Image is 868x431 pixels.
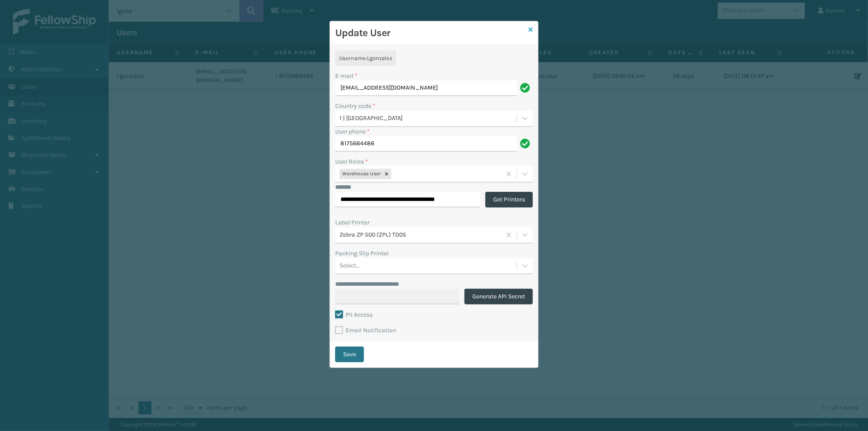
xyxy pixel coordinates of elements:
button: Generate API Secret [464,289,533,304]
label: PII Access [335,311,373,318]
label: Label Printer [335,218,370,227]
button: Save [335,347,364,362]
span: Username : [339,55,367,61]
div: Zebra ZP 500 (ZPL) TD05 [340,231,502,240]
div: Select... [340,261,360,271]
label: Country code [335,101,375,110]
label: User phone [335,127,370,136]
div: Warehouse User [340,169,382,179]
label: E-mail [335,71,357,80]
div: 1 | [GEOGRAPHIC_DATA] [340,114,518,123]
label: Email Notification [335,327,396,334]
span: Lgonzalez [367,55,392,61]
label: Packing Slip Printer [335,249,389,258]
button: Get Printers [485,192,533,207]
label: User Roles [335,157,368,166]
h3: Update User [335,27,525,40]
